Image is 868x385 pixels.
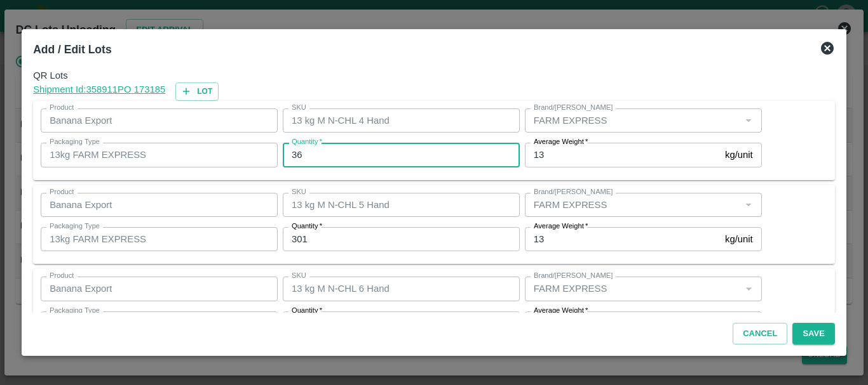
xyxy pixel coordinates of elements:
label: Quantity [292,137,322,147]
label: Packaging Type [50,306,100,316]
label: Brand/[PERSON_NAME] [534,103,613,113]
label: Average Weight [534,306,588,316]
span: QR Lots [33,69,835,82]
label: Product [50,103,74,113]
button: Save [792,323,834,345]
label: SKU [292,187,306,197]
p: kg/unit [725,148,753,162]
button: Lot [175,82,219,101]
b: Add / Edit Lots [33,43,111,56]
label: SKU [292,271,306,281]
label: Packaging Type [50,137,100,147]
label: Product [50,271,74,281]
button: Cancel [733,323,787,345]
input: Create Brand/Marka [529,197,737,213]
label: Quantity [292,221,322,232]
label: Quantity [292,306,322,316]
label: Average Weight [534,137,588,147]
label: Product [50,187,74,197]
p: kg/unit [725,232,753,246]
input: Create Brand/Marka [529,112,737,129]
label: SKU [292,103,306,113]
a: Shipment Id:358911PO 173185 [33,82,165,101]
label: Brand/[PERSON_NAME] [534,187,613,197]
label: Brand/[PERSON_NAME] [534,271,613,281]
label: Packaging Type [50,221,100,232]
label: Average Weight [534,221,588,232]
input: Create Brand/Marka [529,280,737,297]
